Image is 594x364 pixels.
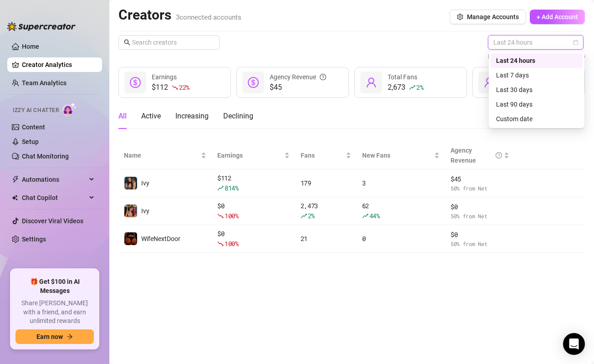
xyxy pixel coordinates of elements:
[176,13,241,21] span: 3 connected accounts
[496,145,502,165] span: question-circle
[388,73,417,81] span: Total Fans
[217,241,224,247] span: fall
[270,82,326,93] span: $45
[141,111,161,122] div: Active
[12,176,19,183] span: thunderbolt
[362,178,440,188] div: 3
[301,150,344,160] span: Fans
[124,232,137,245] img: WifeNextDoor
[118,6,241,24] h2: Creators
[573,40,579,45] span: calendar
[295,142,357,169] th: Fans
[67,333,73,340] span: arrow-right
[22,79,67,87] a: Team Analytics
[7,22,76,31] img: logo-BBDzfeDw.svg
[301,201,351,221] div: 2,473
[362,234,440,244] div: 0
[366,77,377,88] span: user
[491,112,583,126] div: Custom date
[130,77,141,88] span: dollar-circle
[357,142,445,169] th: New Fans
[212,142,295,169] th: Earnings
[152,73,177,81] span: Earnings
[141,235,180,242] span: WifeNextDoor
[22,153,69,160] a: Chat Monitoring
[416,83,423,92] span: 2 %
[225,239,239,248] span: 100 %
[488,51,575,62] span: Data may differ from OnlyFans
[530,10,585,24] button: + Add Account
[496,114,577,124] div: Custom date
[248,77,259,88] span: dollar-circle
[22,57,95,72] a: Creator Analytics
[62,103,77,116] img: AI Chatter
[496,85,577,95] div: Last 30 days
[124,205,137,217] img: Ivy
[308,211,315,220] span: 2 %
[152,82,189,93] div: $112
[496,56,577,66] div: Last 24 hours
[15,277,94,295] span: 🎁 Get $100 in AI Messages
[12,195,18,201] img: Chat Copilot
[301,213,307,219] span: rise
[451,230,510,240] span: $ 0
[493,36,578,49] span: Last 24 hours
[451,202,510,212] span: $ 0
[225,184,239,192] span: 814 %
[301,234,351,244] div: 21
[362,201,440,221] div: 62
[15,329,94,344] button: Earn nowarrow-right
[217,229,290,249] div: $ 0
[141,179,149,187] span: Ivy
[217,150,282,160] span: Earnings
[496,70,577,80] div: Last 7 days
[491,68,583,82] div: Last 7 days
[36,333,63,340] span: Earn now
[217,173,290,193] div: $ 112
[457,14,463,20] span: setting
[496,99,577,109] div: Last 90 days
[563,333,585,355] div: Open Intercom Messenger
[118,142,212,169] th: Name
[172,84,178,91] span: fall
[132,37,207,47] input: Search creators
[223,111,253,122] div: Declining
[179,83,189,92] span: 22 %
[451,174,510,184] span: $ 45
[450,10,526,24] button: Manage Accounts
[388,82,423,93] div: 2,673
[301,178,351,188] div: 179
[491,53,583,68] div: Last 24 hours
[15,299,94,326] span: Share [PERSON_NAME] with a friend, and earn unlimited rewards
[217,201,290,221] div: $ 0
[22,43,39,50] a: Home
[217,185,224,191] span: rise
[124,177,137,190] img: Ivy
[22,236,46,243] a: Settings
[451,212,510,220] span: 50 % from Net
[451,145,502,165] div: Agency Revenue
[270,72,326,82] div: Agency Revenue
[369,211,380,220] span: 44 %
[409,84,415,91] span: rise
[22,217,83,225] a: Discover Viral Videos
[13,106,59,115] span: Izzy AI Chatter
[484,77,495,88] span: user
[362,150,432,160] span: New Fans
[22,190,87,205] span: Chat Copilot
[537,13,578,21] span: + Add Account
[175,111,209,122] div: Increasing
[141,207,149,215] span: Ivy
[491,97,583,112] div: Last 90 days
[491,82,583,97] div: Last 30 days
[225,211,239,220] span: 100 %
[124,150,199,160] span: Name
[118,111,127,122] div: All
[451,184,510,193] span: 50 % from Net
[22,172,87,187] span: Automations
[217,213,224,219] span: fall
[362,213,369,219] span: rise
[451,240,510,248] span: 50 % from Net
[467,13,519,21] span: Manage Accounts
[22,138,39,145] a: Setup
